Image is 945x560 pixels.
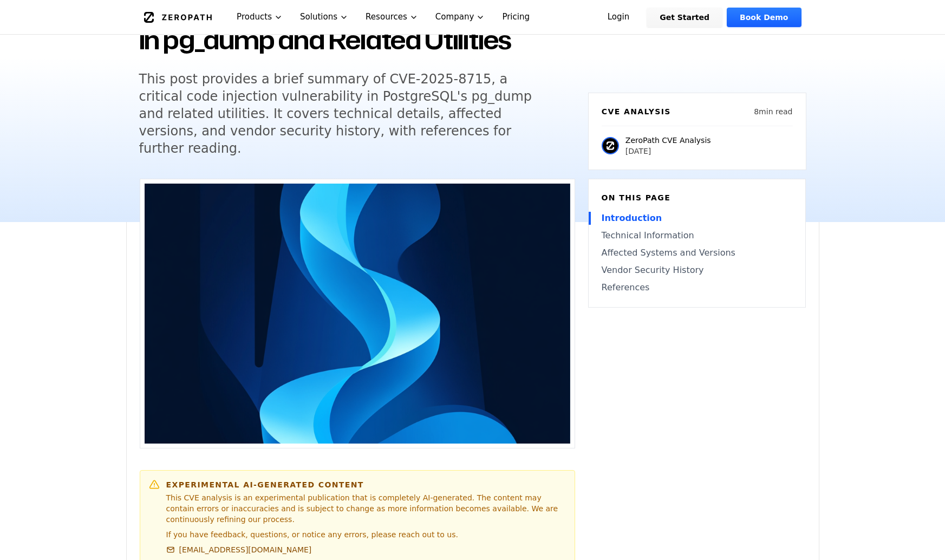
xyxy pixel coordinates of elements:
[145,184,570,444] img: PostgreSQL CVE-2025-8715: Brief Summary of Critical Code Injection in pg_dump and Related Utilities
[602,281,792,294] a: References
[647,8,722,27] a: Get Started
[625,135,711,146] p: ZeroPath CVE Analysis
[602,246,792,259] a: Affected Systems and Versions
[139,70,555,157] h5: This post provides a brief summary of CVE-2025-8715, a critical code injection vulnerability in P...
[602,264,792,277] a: Vendor Security History
[602,192,792,203] h6: On this page
[625,146,711,157] p: [DATE]
[727,8,801,27] a: Book Demo
[166,529,566,540] p: If you have feedback, questions, or notice any errors, please reach out to us.
[602,137,619,154] img: ZeroPath CVE Analysis
[602,212,792,225] a: Introduction
[595,8,643,27] a: Login
[166,544,312,555] a: [EMAIL_ADDRESS][DOMAIN_NAME]
[166,492,566,525] p: This CVE analysis is an experimental publication that is completely AI-generated. The content may...
[602,106,671,117] h6: CVE Analysis
[602,229,792,242] a: Technical Information
[166,479,566,490] h6: Experimental AI-Generated Content
[754,106,792,117] p: 8 min read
